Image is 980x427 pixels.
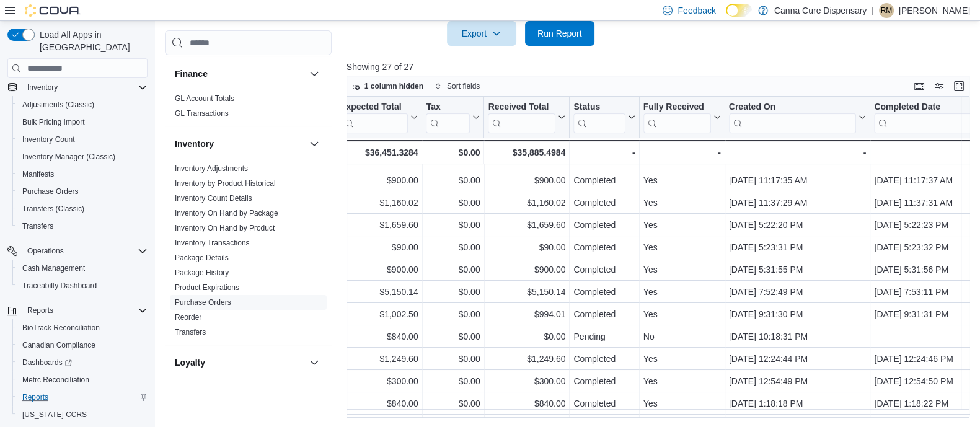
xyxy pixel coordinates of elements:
[22,221,53,231] span: Transfers
[525,21,594,46] button: Run Report
[726,17,726,17] span: Dark Mode
[12,371,152,389] button: Metrc Reconciliation
[728,102,866,133] button: Created On
[340,102,418,133] button: Expected Total
[340,102,408,133] div: Expected Total
[340,307,418,322] div: $1,002.50
[573,145,635,160] div: -
[454,21,509,46] span: Export
[728,240,866,255] div: [DATE] 5:23:31 PM
[12,148,152,165] button: Inventory Manager (Classic)
[22,169,54,179] span: Manifests
[17,149,148,164] span: Inventory Manager (Classic)
[488,196,565,211] div: $1,160.02
[22,117,85,127] span: Bulk Pricing Import
[165,162,332,345] div: Inventory
[175,179,276,189] span: Inventory by Product Historical
[17,390,148,405] span: Reports
[175,298,231,308] span: Purchase Orders
[488,218,565,233] div: $1,659.60
[22,358,72,368] span: Dashboards
[175,224,275,234] span: Inventory On Hand by Product
[22,323,100,333] span: BioTrack Reconciliation
[12,319,152,337] button: BioTrack Reconciliation
[426,145,480,160] div: $0.00
[426,397,480,412] div: $0.00
[17,167,59,182] a: Manifests
[643,352,720,367] div: Yes
[12,200,152,218] button: Transfers (Classic)
[175,224,275,233] a: Inventory On Hand by Product
[488,330,565,345] div: $0.00
[426,307,480,322] div: $0.00
[728,196,866,211] div: [DATE] 11:37:29 AM
[573,352,635,367] div: Completed
[573,218,635,233] div: Completed
[488,145,565,160] div: $35,885.4984
[573,330,635,345] div: Pending
[728,102,856,113] div: Created On
[17,149,120,164] a: Inventory Manager (Classic)
[447,81,480,91] span: Sort fields
[175,357,205,369] h3: Loyalty
[488,102,565,133] button: Received Total
[573,174,635,188] div: Completed
[22,152,115,162] span: Inventory Manager (Classic)
[340,240,418,255] div: $90.00
[899,3,970,18] p: [PERSON_NAME]
[22,281,97,291] span: Traceabilty Dashboard
[175,328,206,337] a: Transfers
[175,95,234,103] a: GL Account Totals
[488,102,555,113] div: Received Total
[340,352,418,367] div: $1,249.60
[912,79,927,94] button: Keyboard shortcuts
[175,180,276,188] a: Inventory by Product Historical
[426,102,480,133] button: Tax
[426,240,480,255] div: $0.00
[728,145,866,160] div: -
[426,102,470,133] div: Tax
[643,145,720,160] div: -
[307,356,322,371] button: Loyalty
[573,240,635,255] div: Completed
[488,174,565,188] div: $900.00
[22,187,79,196] span: Purchase Orders
[17,115,148,130] span: Bulk Pricing Import
[726,4,752,17] input: Dark Mode
[728,374,866,389] div: [DATE] 12:54:49 PM
[175,283,239,293] span: Product Expirations
[17,261,90,276] a: Cash Management
[426,263,480,278] div: $0.00
[17,97,99,112] a: Adjustments (Classic)
[12,218,152,235] button: Transfers
[573,102,625,113] div: Status
[12,406,152,423] button: [US_STATE] CCRS
[17,184,148,199] span: Purchase Orders
[573,102,625,133] div: Status
[22,375,89,385] span: Metrc Reconciliation
[12,183,152,200] button: Purchase Orders
[22,410,87,420] span: [US_STATE] CCRS
[17,407,92,422] a: [US_STATE] CCRS
[175,328,206,338] span: Transfers
[175,284,239,293] a: Product Expirations
[17,407,148,422] span: Washington CCRS
[22,244,148,258] span: Operations
[728,102,856,133] div: Created On
[27,306,53,315] span: Reports
[728,307,866,322] div: [DATE] 9:31:30 PM
[12,337,152,354] button: Canadian Compliance
[17,338,148,353] span: Canadian Compliance
[17,372,148,387] span: Metrc Reconciliation
[573,397,635,412] div: Completed
[22,80,148,95] span: Inventory
[643,174,720,188] div: Yes
[426,218,480,233] div: $0.00
[22,100,94,110] span: Adjustments (Classic)
[340,174,418,188] div: $900.00
[643,285,720,300] div: Yes
[340,263,418,278] div: $900.00
[17,201,148,216] span: Transfers (Classic)
[881,3,893,18] span: RM
[12,96,152,113] button: Adjustments (Classic)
